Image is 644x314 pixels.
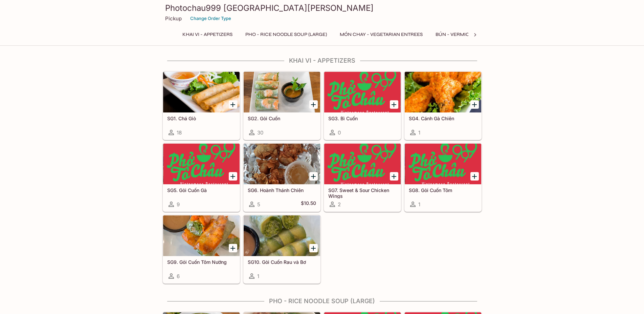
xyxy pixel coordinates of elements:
[229,172,237,181] button: Add SG5. Gỏi Cuốn Gà
[248,259,316,265] h5: SG10. Gỏi Cuốn Rau và Bơ
[324,71,401,140] a: SG3. Bì Cuốn0
[409,116,477,121] h5: SG4. Cánh Gà Chiên
[243,215,320,284] a: SG10. Gỏi Cuốn Rau và Bơ1
[328,116,397,121] h5: SG3. Bì Cuốn
[244,215,320,256] div: SG10. Gỏi Cuốn Rau và Bơ
[418,129,420,136] span: 1
[162,57,482,64] h4: Khai Vi - Appetizers
[163,144,240,184] div: SG5. Gỏi Cuốn Gà
[165,3,479,13] h3: Photochau999 [GEOGRAPHIC_DATA][PERSON_NAME]
[248,116,316,121] h5: SG2. Gỏi Cuốn
[244,72,320,112] div: SG2. Gỏi Cuốn
[187,13,234,24] button: Change Order Type
[324,72,401,112] div: SG3. Bì Cuốn
[257,129,263,136] span: 30
[163,72,240,112] div: SG1. Chá Giò
[248,187,316,193] h5: SG6. Hoành Thánh Chiên
[163,143,240,212] a: SG5. Gỏi Cuốn Gà9
[470,172,479,181] button: Add SG8. Gỏi Cuốn Tôm
[244,144,320,184] div: SG6. Hoành Thánh Chiên
[328,187,397,198] h5: SG7. Sweet & Sour Chicken Wings
[177,273,180,279] span: 6
[167,187,236,193] h5: SG5. Gỏi Cuốn Gà
[324,144,401,184] div: SG7. Sweet & Sour Chicken Wings
[229,244,237,252] button: Add SG9. Gỏi Cuốn Tôm Nướng
[336,30,426,39] button: MÓN CHAY - Vegetarian Entrees
[338,129,341,136] span: 0
[309,172,318,181] button: Add SG6. Hoành Thánh Chiên
[418,201,420,208] span: 1
[404,71,482,140] a: SG4. Cánh Gà Chiên1
[338,201,341,208] span: 2
[243,71,320,140] a: SG2. Gỏi Cuốn30
[163,215,240,284] a: SG9. Gỏi Cuốn Tôm Nướng6
[301,200,316,208] h5: $10.50
[409,187,477,193] h5: SG8. Gỏi Cuốn Tôm
[405,144,481,184] div: SG8. Gỏi Cuốn Tôm
[432,30,507,39] button: BÚN - Vermicelli Noodles
[243,143,320,212] a: SG6. Hoành Thánh Chiên5$10.50
[257,201,260,208] span: 5
[404,143,482,212] a: SG8. Gỏi Cuốn Tôm1
[179,30,236,39] button: Khai Vi - Appetizers
[257,273,259,279] span: 1
[405,72,481,112] div: SG4. Cánh Gà Chiên
[165,15,182,22] p: Pickup
[242,30,331,39] button: Pho - Rice Noodle Soup (Large)
[177,201,180,208] span: 9
[324,143,401,212] a: SG7. Sweet & Sour Chicken Wings2
[177,129,182,136] span: 18
[162,297,482,305] h4: Pho - Rice Noodle Soup (Large)
[229,100,237,109] button: Add SG1. Chá Giò
[163,215,240,256] div: SG9. Gỏi Cuốn Tôm Nướng
[167,259,236,265] h5: SG9. Gỏi Cuốn Tôm Nướng
[390,172,398,181] button: Add SG7. Sweet & Sour Chicken Wings
[470,100,479,109] button: Add SG4. Cánh Gà Chiên
[390,100,398,109] button: Add SG3. Bì Cuốn
[163,71,240,140] a: SG1. Chá Giò18
[167,116,236,121] h5: SG1. Chá Giò
[309,100,318,109] button: Add SG2. Gỏi Cuốn
[309,244,318,252] button: Add SG10. Gỏi Cuốn Rau và Bơ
